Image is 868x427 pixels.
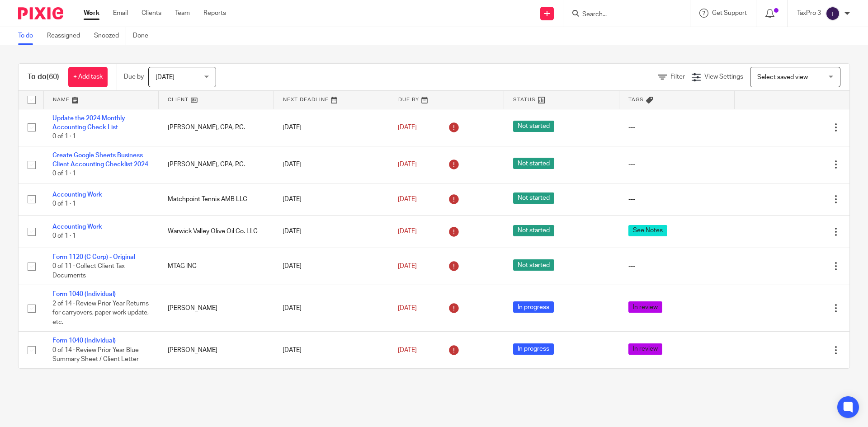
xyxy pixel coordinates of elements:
[159,285,274,332] td: [PERSON_NAME]
[203,9,226,18] a: Reports
[704,74,743,80] span: View Settings
[94,27,126,45] a: Snoozed
[156,74,175,80] span: [DATE]
[628,301,662,313] span: In review
[628,97,644,102] span: Tags
[274,248,389,285] td: [DATE]
[52,300,149,325] span: 2 of 14 · Review Prior Year Returns for carryovers, paper work update, etc.
[52,171,76,177] span: 0 of 1 · 1
[670,74,685,80] span: Filter
[52,233,76,239] span: 0 of 1 · 1
[826,6,840,21] img: svg%3E
[274,109,389,146] td: [DATE]
[628,123,726,132] div: ---
[274,146,389,183] td: [DATE]
[52,152,148,168] a: Create Google Sheets Business Client Accounting Checklist 2024
[628,343,662,355] span: In review
[68,67,108,87] a: + Add task
[142,9,161,18] a: Clients
[513,121,554,132] span: Not started
[133,27,155,45] a: Done
[628,195,726,204] div: ---
[581,11,663,19] input: Search
[113,9,128,18] a: Email
[628,225,667,236] span: See Notes
[712,10,747,16] span: Get Support
[274,332,389,369] td: [DATE]
[398,228,417,235] span: [DATE]
[513,343,554,355] span: In progress
[18,27,40,45] a: To do
[274,216,389,248] td: [DATE]
[628,262,726,271] div: ---
[398,347,417,353] span: [DATE]
[52,224,102,230] a: Accounting Work
[47,73,59,80] span: (60)
[513,158,554,169] span: Not started
[398,124,417,131] span: [DATE]
[159,183,274,215] td: Matchpoint Tennis AMB LLC
[47,27,87,45] a: Reassigned
[52,263,125,279] span: 0 of 11 · Collect Client Tax Documents
[159,248,274,285] td: MTAG INC
[159,332,274,369] td: [PERSON_NAME]
[398,196,417,202] span: [DATE]
[28,72,59,82] h1: To do
[18,7,63,19] img: Pixie
[398,263,417,269] span: [DATE]
[797,9,821,18] p: TaxPro 3
[52,115,125,131] a: Update the 2024 Monthly Accounting Check List
[274,183,389,215] td: [DATE]
[84,9,99,18] a: Work
[398,161,417,168] span: [DATE]
[274,285,389,332] td: [DATE]
[175,9,190,18] a: Team
[513,225,554,236] span: Not started
[52,291,116,297] a: Form 1040 (Individual)
[52,192,102,198] a: Accounting Work
[628,160,726,169] div: ---
[398,305,417,311] span: [DATE]
[513,259,554,271] span: Not started
[159,146,274,183] td: [PERSON_NAME], CPA, P.C.
[52,201,76,207] span: 0 of 1 · 1
[52,338,116,344] a: Form 1040 (Individual)
[52,133,76,140] span: 0 of 1 · 1
[159,109,274,146] td: [PERSON_NAME], CPA, P.C.
[757,74,808,80] span: Select saved view
[513,301,554,313] span: In progress
[52,254,135,260] a: Form 1120 (C Corp) - Original
[52,347,139,363] span: 0 of 14 · Review Prior Year Blue Summary Sheet / Client Letter
[513,192,554,204] span: Not started
[124,72,144,81] p: Due by
[159,216,274,248] td: Warwick Valley Olive Oil Co. LLC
